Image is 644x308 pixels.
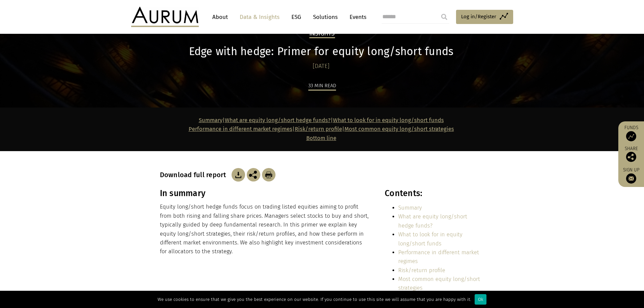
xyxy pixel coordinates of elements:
a: What are equity long/short hedge funds? [225,117,331,123]
div: Ok [475,294,486,305]
a: Summary [398,205,422,211]
img: Aurum [131,7,199,27]
a: Most common equity long/short strategies [398,276,480,291]
strong: | | | | [189,117,454,141]
img: Download Article [232,168,245,182]
a: Events [346,11,366,23]
a: Funds [622,125,641,141]
a: Solutions [310,11,341,23]
div: [DATE] [160,62,483,71]
img: Share this post [247,168,260,182]
a: Log in/Register [456,10,513,24]
a: About [209,11,231,23]
h1: Edge with hedge: Primer for equity long/short funds [160,45,483,58]
h2: Insights [309,30,335,38]
a: Performance in different market regimes [398,249,479,264]
img: Share this post [626,152,636,162]
input: Submit [437,10,451,24]
img: Download Article [262,168,276,182]
img: Sign up to our newsletter [626,173,636,184]
a: Summary [199,117,222,123]
a: What to look for in equity long/short funds [398,231,462,246]
a: Bottom line [306,135,336,141]
img: Access Funds [626,131,636,141]
h3: Download full report [160,171,230,179]
a: What are equity long/short hedge funds? [398,213,467,229]
span: Log in/Register [461,13,496,21]
a: What to look for in equity long/short funds [333,117,444,123]
a: Data & Insights [236,11,283,23]
a: ESG [288,11,305,23]
a: Risk/return profile [398,267,445,274]
p: Equity long/short hedge funds focus on trading listed equities aiming to profit from both rising ... [160,203,370,256]
a: Performance in different market regimes [189,126,292,132]
a: Most common equity long/short strategies [344,126,454,132]
div: Share [622,146,641,162]
a: Risk/return profile [295,126,342,132]
h3: In summary [160,188,370,198]
h3: Contents: [385,188,482,198]
div: 33 min read [308,81,336,91]
a: Sign up [622,167,641,184]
